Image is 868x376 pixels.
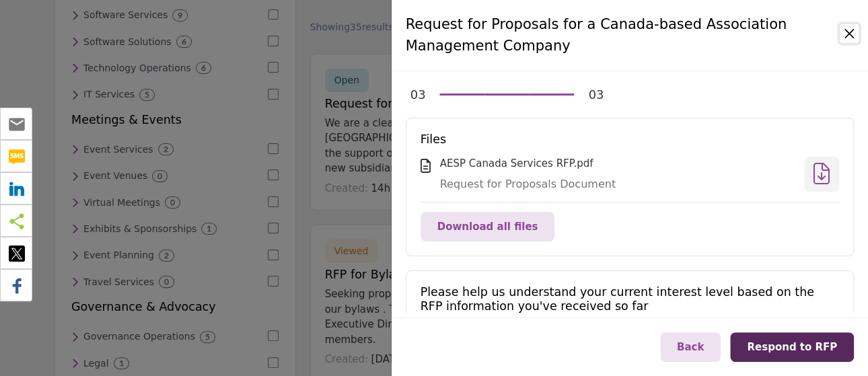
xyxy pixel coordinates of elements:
[730,332,854,363] button: Respond to RFP
[421,285,840,313] h5: Please help us understand your current interest level based on the RFP information you've receive...
[421,212,555,242] button: Download all files
[588,85,604,104] div: 03
[677,341,704,353] span: Back
[406,14,840,57] h4: Request for Proposals for a Canada-based Association Management Company
[437,221,538,233] span: Download all files
[440,156,795,172] div: AESP Canada Services RFP.pdf
[410,85,426,104] div: 03
[747,341,837,353] span: Respond to RFP
[660,332,721,363] button: Back
[840,24,859,43] button: Close
[421,133,840,147] h5: Files
[440,178,616,190] span: Request for Proposals Document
